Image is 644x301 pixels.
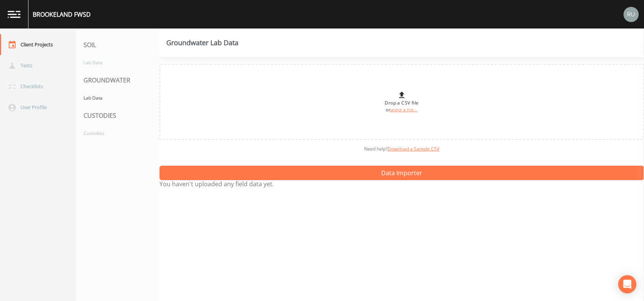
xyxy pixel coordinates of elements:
[388,146,439,152] a: Download a Sample CSV
[618,275,636,293] div: Open Intercom Messenger
[76,34,159,55] div: SOIL
[364,146,439,152] span: Need help?
[385,90,418,113] div: Drop a CSV file
[76,55,152,70] a: Lab Data
[390,107,418,112] a: select a file...
[76,105,159,126] div: CUSTODIES
[76,70,159,91] div: GROUNDWATER
[76,126,152,140] a: Custodies
[76,91,152,105] a: Lab Data
[159,166,644,180] button: Data Importer
[33,10,91,19] div: BROOKELAND FWSD
[159,180,644,188] p: You haven't uploaded any field data yet.
[623,7,639,22] img: a5c06d64ce99e847b6841ccd0307af82
[166,40,238,46] div: Groundwater Lab Data
[386,107,418,112] small: or
[8,11,21,18] img: logo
